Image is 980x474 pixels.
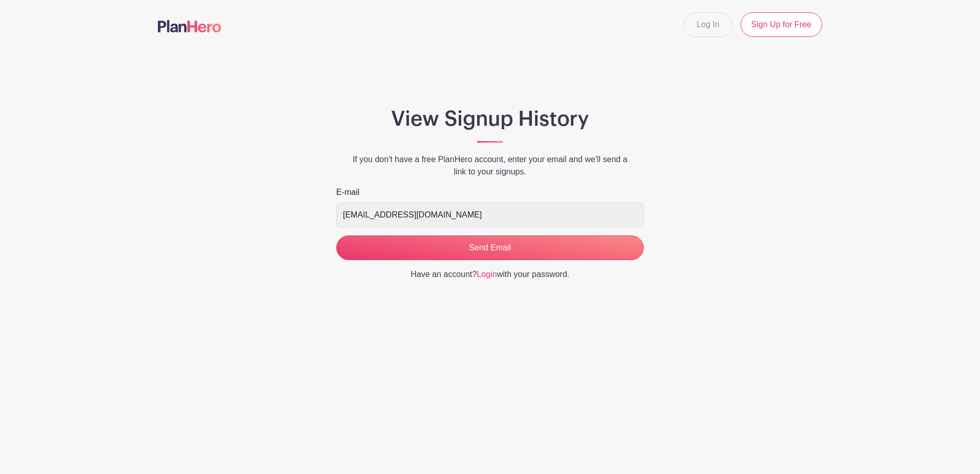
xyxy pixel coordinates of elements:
[477,270,497,279] a: Login
[684,12,732,37] a: Log In
[158,20,221,32] img: logo-507f7623f17ff9eddc593b1ce0a138ce2505c220e1c5a4e2b4648c50719b7d32.svg
[336,186,359,199] label: E-mail
[336,235,644,260] input: Send Email
[336,107,644,131] h1: View Signup History
[336,268,644,281] p: Have an account? with your password.
[336,203,644,227] input: e.g. julie@eventco.com
[741,12,822,37] a: Sign Up for Free
[336,153,644,178] p: If you don't have a free PlanHero account, enter your email and we'll send a link to your signups.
